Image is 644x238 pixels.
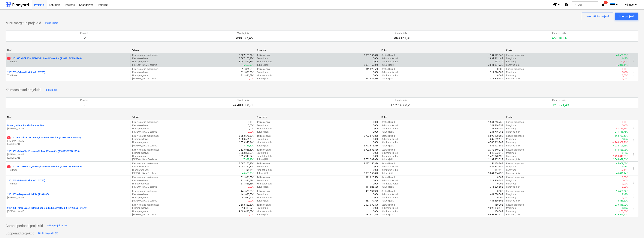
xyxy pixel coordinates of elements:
p: Hinnaprognoos : [132,74,149,77]
p: 3 087 150,87€ [364,63,378,67]
p: 45 659,03€ [242,172,254,175]
p: Tellija eelarve : [257,68,271,71]
p: Seotud kulud : [382,54,395,57]
p: Marginaal : [506,71,517,74]
p: Tulude jääk [233,99,254,102]
p: 45 816,14€ [616,63,628,67]
p: 0,00% [622,124,628,127]
p: Seotud tulu : [257,165,269,168]
p: Eesmärkeelarve : [132,71,149,74]
p: Kinnitatud kulud : [382,141,399,144]
p: Kulude jääk [392,32,411,35]
p: 45 659,03€ [616,54,628,57]
iframe: Chat Widget [625,220,644,238]
p: Käimasolevad projektid [6,88,41,92]
p: Sidumata kulud : [382,151,398,155]
p: 157,11€ [495,169,503,172]
p: 2 187 903,02€ [488,158,503,161]
div: Nimi [7,49,129,52]
p: Seotud kulud : [382,134,395,138]
p: 0,00€ [373,127,378,130]
p: Rahavoog : [506,127,517,130]
p: 2101765 - Saku Allika infra (2101765) [7,179,45,182]
p: 3 087 150,87€ [239,57,254,60]
p: 3 615 943,64€ [239,155,254,158]
p: Rahavoog : [506,60,517,63]
p: 0,00€ [373,138,378,141]
p: Eelarvestatud maksumus : [132,176,159,179]
p: Seotud tulu : [257,138,269,141]
p: Hinnaprognoos : [132,127,149,130]
p: [PERSON_NAME] [7,210,129,213]
p: Marginaal : [506,165,517,168]
div: Eelarve [132,49,254,52]
p: Projektid [80,99,89,102]
p: [PERSON_NAME] [7,127,129,130]
p: 1 241 716,75€ [488,127,503,130]
p: 3 353 161,31 [392,36,411,40]
p: 2101817 - [PERSON_NAME]/üldkulud//maatööd (2101817//2101766) [7,165,82,168]
p: Kinnitatud kulud : [382,127,399,130]
span: more_vert [631,166,635,171]
p: Kinnitatud kulud : [382,60,399,63]
div: Sissetulek [257,116,378,119]
p: 3 041 334,73€ [488,172,503,175]
p: Rahavoo jääk : [506,77,521,80]
p: [PERSON_NAME]-eelarve : [132,63,158,67]
div: 2101765 -Saku Allika infra (2101765)T. Villmäe [7,71,129,77]
div: Näita projekte (0) [47,224,67,228]
span: more_vert [631,125,635,129]
p: 24 400 306,71 [233,103,254,107]
p: Kinnitatud tulu : [257,127,273,130]
p: Projektid [80,32,89,35]
p: Eesmärkeelarve : [132,138,149,141]
button: Peida jaotis [44,20,59,26]
span: more_vert [631,152,635,157]
button: Loo näidisprojekt [582,13,613,20]
p: 0,00€ [373,57,378,60]
p: 0,00€ [373,71,378,74]
p: T. Villmäe [7,182,129,185]
p: [DATE] - [DATE] [7,156,129,160]
p: 1,48% [622,57,628,60]
p: 311 826,58€ [490,77,503,80]
p: Seotud tulu : [257,179,269,182]
div: Loo näidisprojekt [586,14,609,19]
p: 116 638,98€ [615,148,628,151]
div: 82101944 -Aiandi 18 hoone/üldkulud//maatööd (2101944//2101951)[PERSON_NAME][DATE]-[DATE] [7,136,129,146]
p: Eesmärkeelarve : [132,165,149,168]
p: 3 087 150,87€ [364,162,378,165]
p: Hinnaprognoos : [132,155,149,158]
p: 2,86% [622,138,628,141]
div: 12101817 -[PERSON_NAME]/üldkulud//maatööd (2101817//2101766)T. Villmäe [7,165,129,172]
p: 4 934 703,25€ [613,144,628,147]
p: 311 826,58€ [241,68,254,71]
p: Hinnaprognoos : [132,60,149,63]
p: [PERSON_NAME]-eelarve : [132,144,158,147]
p: [PERSON_NAME]-eelarve : [132,130,158,134]
p: Seotud kulud : [382,162,395,165]
div: 12101817 -[PERSON_NAME]/üldkulud//maatööd (2101817//2101766)T. Villmäe [7,57,129,63]
p: Seotud tulu : [257,57,269,60]
p: -157,11€ [619,169,628,172]
span: more_vert [631,194,635,198]
p: 0,00% [622,71,628,74]
p: [PERSON_NAME] [7,139,129,143]
div: 2101952 -Rabaküla 16 hoone/üldkulud//maatööd (2101952//2101953)[PERSON_NAME][DATE]-[DATE] [7,150,129,159]
p: 311 826,58€ [241,71,254,74]
div: 2101988 -Mäepealse 9 I etapp hoone/üldkulud//maatööd (2101988//2101671)[PERSON_NAME] [7,207,129,213]
p: Marginaal : [506,124,517,127]
div: Nimi [7,116,129,119]
p: 1 241 716,75€ [613,130,628,134]
span: 1 [7,165,11,168]
p: Kinnitatud tulu : [257,60,273,63]
p: Kasumiprognoos : [506,121,524,124]
p: 3 087 150,87€ [364,172,378,175]
span: 8 [7,136,11,139]
p: Rahavoo jääk [550,99,569,102]
p: 2101685 - Mäepealse 9 INFRA (2101685) [7,193,49,196]
p: Rahavoo jääk : [506,144,521,147]
p: 6 583 676,83€ [239,134,254,138]
p: 311 826,58€ [241,74,254,77]
i: keyboard_arrow_down [615,2,619,7]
